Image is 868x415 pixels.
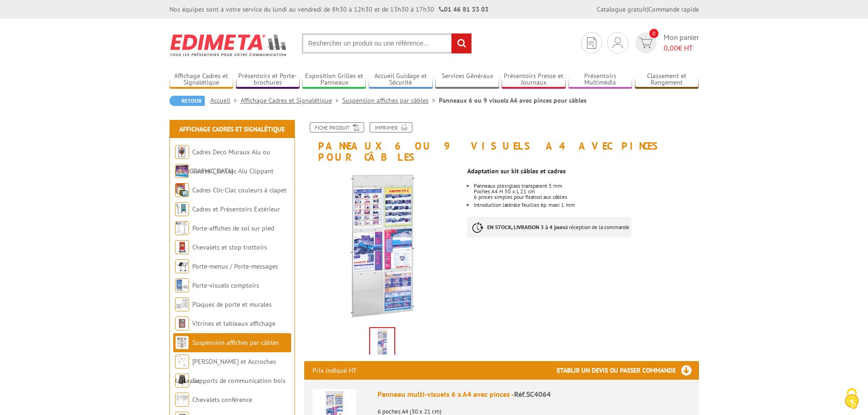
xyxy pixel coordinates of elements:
img: Porte-affiches de sol sur pied [175,221,189,235]
a: Chevalets et stop trottoirs [192,243,267,251]
span: € HT [664,43,699,53]
span: 0,00 [664,43,678,53]
img: devis rapide [613,37,623,48]
a: Présentoirs Multimédia [568,72,633,87]
a: Affichage Cadres et Signalétique [179,125,285,133]
a: Commande rapide [648,5,699,13]
a: Cadres et Présentoirs Extérieur [192,205,280,213]
li: Introduction latérale feuilles ép. maxi 1 mm [474,202,698,208]
a: Porte-visuels comptoirs [192,281,259,290]
img: Porte-menus / Porte-messages [175,259,189,273]
a: Suspension affiches par câbles [192,338,279,347]
a: Plaques de porte et murales [192,300,272,309]
img: Cimaises et Accroches tableaux [175,355,189,369]
h3: Etablir un devis ou passer commande [557,361,699,380]
img: Edimeta [170,28,288,62]
img: devis rapide [587,37,596,49]
img: Cadres Clic-Clac couleurs à clapet [175,183,189,197]
strong: EN STOCK, LIVRAISON 3 à 4 jours [487,224,565,231]
img: Plaques de porte et murales [175,297,189,311]
img: Cadres Deco Muraux Alu ou Bois [175,145,189,159]
li: Panneaux plexiglass transparent 3 mm Poches A4 H 30 x L 21 cm 6 pinces simples pour fixation aux ... [474,183,698,200]
a: Présentoirs et Porte-brochures [236,72,300,87]
img: Chevalets conférence [175,393,189,407]
img: suspendus_par_cables_sc4064_1.jpg [370,328,394,357]
img: Cadres et Présentoirs Extérieur [175,202,189,216]
a: Vitrines et tableaux affichage [192,319,275,328]
a: Cadres Clic-Clac couleurs à clapet [192,186,287,194]
img: Vitrines et tableaux affichage [175,316,189,330]
a: Présentoirs Presse et Journaux [502,72,566,87]
a: Suspension affiches par câbles [342,96,439,105]
a: Porte-menus / Porte-messages [192,262,278,270]
a: Cadres Deco Muraux Alu ou [GEOGRAPHIC_DATA] [175,148,270,175]
img: suspendus_par_cables_sc4064_1.jpg [304,167,461,324]
p: Prix indiqué HT [313,361,357,380]
a: Affichage Cadres et Signalétique [241,96,342,105]
strong: 01 46 81 33 03 [439,5,489,13]
a: Imprimer [370,122,412,132]
a: Cadres Clic-Clac Alu Clippant [192,167,274,175]
img: Chevalets et stop trottoirs [175,240,189,254]
img: devis rapide [639,38,653,48]
input: Rechercher un produit ou une référence... [302,33,472,53]
img: Porte-visuels comptoirs [175,278,189,292]
a: Exposition Grilles et Panneaux [302,72,366,87]
a: devis rapide 0 Mon panier 0,00€ HT [633,32,699,53]
a: Catalogue gratuit [597,5,647,13]
span: Réf.SC4064 [514,389,551,399]
img: Cookies (fenêtre modale) [840,387,863,410]
a: Services Généraux [435,72,499,87]
img: Suspension affiches par câbles [175,336,189,349]
h1: Panneaux 6 ou 9 visuels A4 avec pinces pour câbles [297,122,706,163]
div: Panneau multi-visuels 6 x A4 avec pinces - [378,389,691,400]
a: Retour [170,96,205,106]
div: Nos équipes sont à votre service du lundi au vendredi de 8h30 à 12h30 et de 13h30 à 17h30 [170,5,489,14]
li: Panneaux 6 ou 9 visuels A4 avec pinces pour câbles [439,96,587,105]
p: à réception de la commande [467,217,632,237]
a: Fiche produit [310,122,364,132]
span: Mon panier [664,32,699,53]
a: Accueil [210,96,241,105]
a: Classement et Rangement [635,72,699,87]
a: Chevalets conférence [192,395,252,404]
button: Cookies (fenêtre modale) [835,383,868,415]
a: Accueil Guidage et Sécurité [369,72,433,87]
div: | [597,5,699,14]
a: [PERSON_NAME] et Accroches tableaux [175,357,276,385]
input: rechercher [451,33,471,53]
a: Supports de communication bois [192,376,286,385]
a: Affichage Cadres et Signalétique [170,72,234,87]
a: Porte-affiches de sol sur pied [192,224,274,232]
strong: Adaptation sur kit câbles et cadres [467,167,566,175]
span: 0 [649,29,659,38]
